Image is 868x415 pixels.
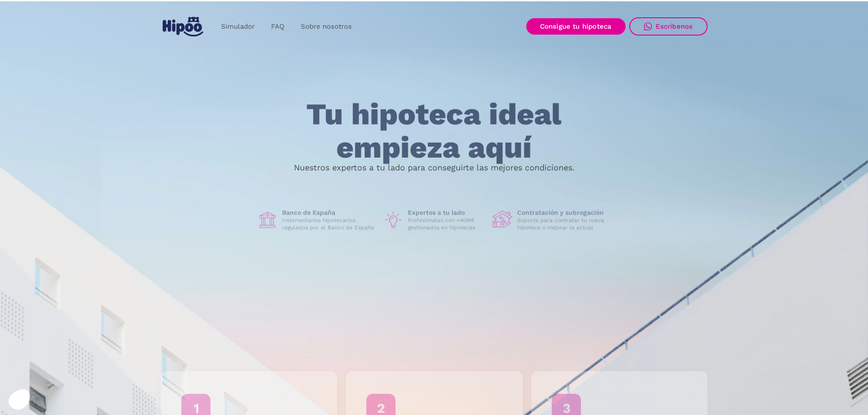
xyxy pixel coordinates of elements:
a: Consigue tu hipoteca [526,18,626,35]
h1: Banco de España [282,209,376,217]
a: Escríbenos [629,17,708,36]
h1: Tu hipoteca ideal empieza aquí [261,98,606,164]
a: home [161,13,205,40]
p: Profesionales con +40M€ gestionados en hipotecas [408,217,485,231]
p: Intermediarios hipotecarios regulados por el Banco de España [282,217,376,231]
a: FAQ [263,18,293,36]
a: Sobre nosotros [293,18,360,36]
div: Escríbenos [656,22,693,31]
p: Soporte para contratar tu nueva hipoteca o mejorar la actual [517,217,611,231]
p: Nuestros expertos a tu lado para conseguirte las mejores condiciones. [294,164,575,171]
a: Simulador [213,18,263,36]
h1: Contratación y subrogación [517,209,611,217]
h1: Expertos a tu lado [408,209,485,217]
